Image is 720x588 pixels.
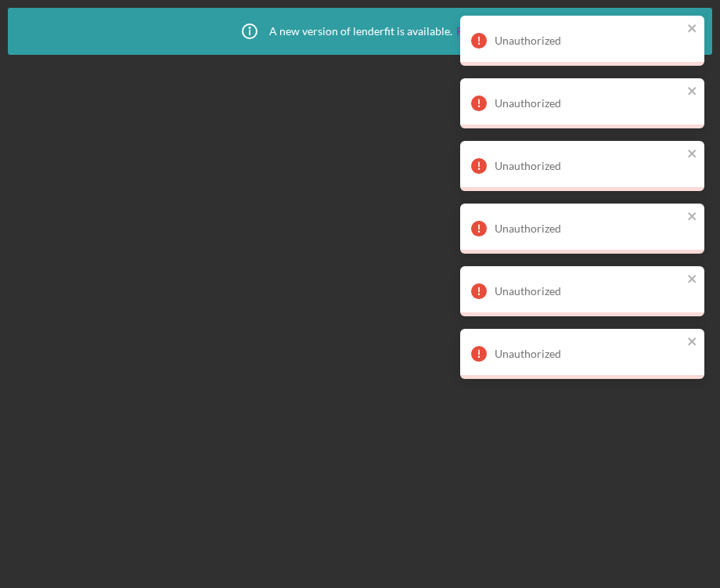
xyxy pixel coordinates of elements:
div: Unauthorized [495,285,682,298]
div: Unauthorized [495,160,682,172]
button: close [687,210,698,225]
button: close [687,272,698,287]
div: Unauthorized [495,97,682,110]
button: close [687,147,698,162]
button: close [687,335,698,350]
button: close [687,85,698,99]
div: Unauthorized [495,348,682,360]
div: A new version of lenderfit is available. [230,12,490,51]
button: close [687,22,698,37]
a: Reload [456,25,490,38]
div: Unauthorized [495,34,682,47]
div: Unauthorized [495,222,682,235]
